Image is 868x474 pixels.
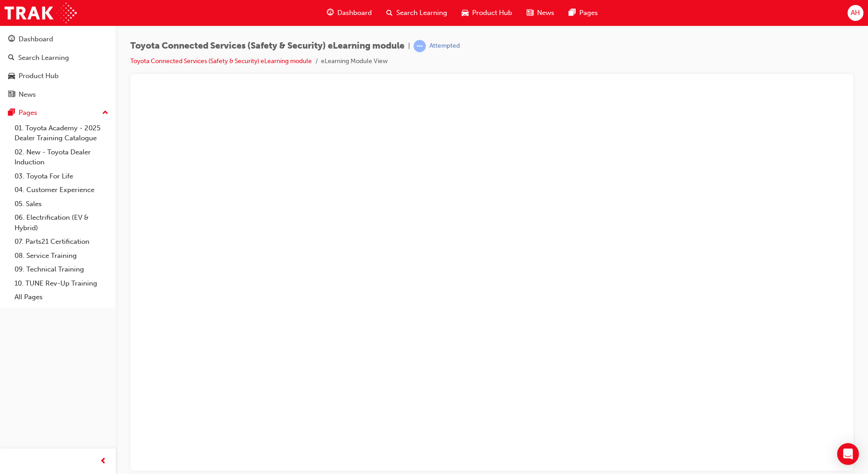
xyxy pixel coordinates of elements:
a: Toyota Connected Services (Safety & Security) eLearning module [130,57,312,65]
span: pages-icon [8,109,15,117]
span: search-icon [386,7,393,19]
button: DashboardSearch LearningProduct HubNews [4,29,112,104]
span: Product Hub [472,8,512,18]
a: 02. New - Toyota Dealer Induction [11,145,112,169]
div: News [19,89,36,100]
span: Toyota Connected Services (Safety & Security) eLearning module [130,41,404,51]
div: Dashboard [19,34,53,44]
span: learningRecordVerb_ATTEMPT-icon [414,40,426,52]
a: 07. Parts21 Certification [11,235,112,249]
span: news-icon [8,91,15,99]
a: Search Learning [4,49,112,66]
div: Product Hub [19,71,59,81]
a: 01. Toyota Academy - 2025 Dealer Training Catalogue [11,121,112,145]
span: News [537,8,554,18]
a: news-iconNews [519,4,562,22]
span: Pages [579,8,598,18]
span: Search Learning [396,8,447,18]
a: 10. TUNE Rev-Up Training [11,276,112,291]
a: Dashboard [4,31,112,48]
button: AH [848,5,863,21]
a: guage-iconDashboard [320,4,379,22]
a: car-iconProduct Hub [454,4,519,22]
span: AH [851,8,860,18]
a: 03. Toyota For Life [11,169,112,183]
span: car-icon [8,72,15,80]
div: Pages [19,108,37,118]
a: 08. Service Training [11,249,112,263]
div: Search Learning [18,53,69,63]
span: guage-icon [8,35,15,44]
a: search-iconSearch Learning [379,4,454,22]
a: 05. Sales [11,197,112,211]
a: pages-iconPages [562,4,605,22]
span: news-icon [527,7,533,19]
a: News [4,86,112,103]
span: up-icon [102,107,108,119]
img: Trak [5,3,77,23]
button: Pages [4,104,112,121]
a: 06. Electrification (EV & Hybrid) [11,211,112,235]
span: car-icon [462,7,469,19]
a: 09. Technical Training [11,262,112,276]
span: prev-icon [100,456,107,467]
div: Open Intercom Messenger [837,443,859,465]
a: 04. Customer Experience [11,183,112,197]
span: pages-icon [569,7,576,19]
span: | [408,41,410,51]
div: Attempted [429,42,460,50]
span: guage-icon [327,7,334,19]
li: eLearning Module View [321,56,388,67]
a: Product Hub [4,68,112,84]
span: Dashboard [337,8,372,18]
a: All Pages [11,290,112,304]
span: search-icon [8,54,15,62]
